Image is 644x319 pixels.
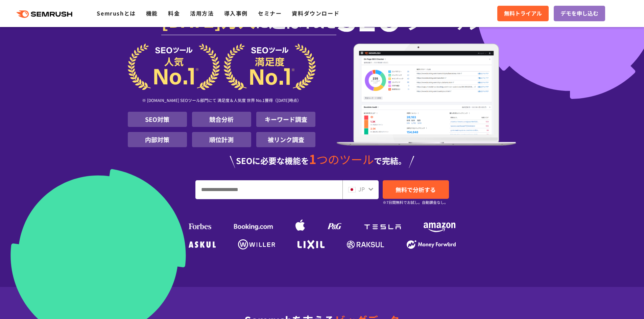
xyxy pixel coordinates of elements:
div: ※ [DOMAIN_NAME] SEOツール部門にて 満足度＆人気度 世界 No.1獲得（[DATE]時点） [128,90,316,112]
span: JP [358,185,365,193]
span: つのツール [316,151,374,167]
span: 無料で分析する [396,185,436,194]
div: SEOに必要な機能を [128,153,517,168]
span: 1 [309,150,316,168]
a: 資料ダウンロード [292,9,339,17]
li: 競合分析 [192,112,251,127]
a: 無料で分析する [383,180,449,199]
a: 導入事例 [224,9,248,17]
a: デモを申し込む [554,6,605,21]
a: 活用方法 [190,9,214,17]
a: 無料トライアル [497,6,549,21]
span: で完結。 [374,155,406,166]
li: 被リンク調査 [256,132,315,147]
a: Semrushとは [97,9,136,17]
li: SEO対策 [128,112,187,127]
span: SEO [336,4,402,31]
li: キーワード調査 [256,112,315,127]
a: 料金 [168,9,180,17]
li: 順位計測 [192,132,251,147]
li: 内部対策 [128,132,187,147]
a: 機能 [146,9,158,17]
input: URL、キーワードを入力してください [196,181,342,199]
small: ※7日間無料でお試し。自動課金なし。 [383,199,448,206]
span: ツール [402,4,483,31]
span: 無料トライアル [504,9,542,18]
span: デモを申し込む [560,9,598,18]
a: セミナー [258,9,282,17]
